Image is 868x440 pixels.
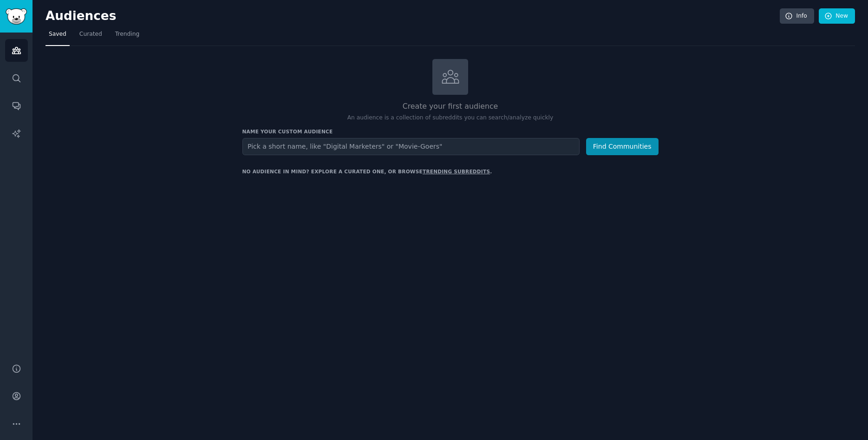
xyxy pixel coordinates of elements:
div: No audience in mind? Explore a curated one, or browse . [242,168,492,175]
p: An audience is a collection of subreddits you can search/analyze quickly [242,114,659,122]
span: Trending [115,30,139,39]
span: Saved [49,30,66,39]
a: Curated [76,27,105,46]
h2: Create your first audience [242,101,659,112]
a: New [819,8,855,24]
a: Saved [46,27,70,46]
img: GummySearch logo [6,8,27,25]
a: Trending [112,27,143,46]
a: Info [780,8,814,24]
h3: Name your custom audience [242,128,659,135]
span: Curated [79,30,102,39]
h2: Audiences [46,9,780,24]
input: Pick a short name, like "Digital Marketers" or "Movie-Goers" [242,138,580,155]
a: trending subreddits [423,169,490,174]
button: Find Communities [586,138,659,155]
